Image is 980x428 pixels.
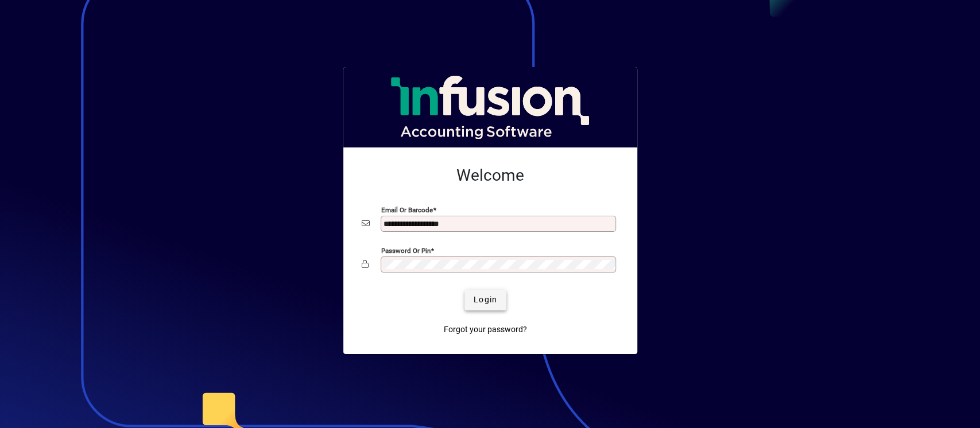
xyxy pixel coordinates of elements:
span: Forgot your password? [444,324,527,336]
mat-label: Password or Pin [381,246,431,254]
button: Login [464,290,506,310]
a: Forgot your password? [439,320,532,340]
h2: Welcome [362,166,619,185]
mat-label: Email or Barcode [381,205,433,213]
span: Login [474,294,497,306]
